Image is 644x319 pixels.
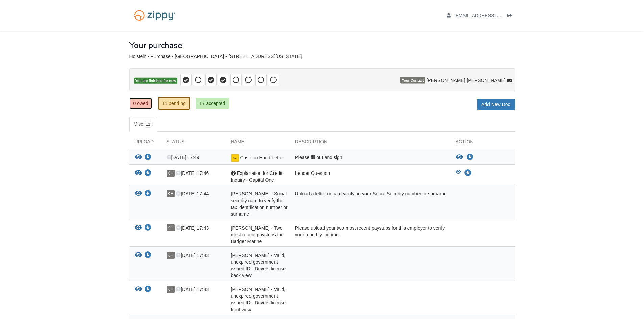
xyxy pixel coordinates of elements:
[145,191,151,197] a: Download Kayla Holstein - Social security card to verify the tax identification number or surname
[135,154,142,161] button: View Cash on Hand Letter
[176,225,209,231] span: [DATE] 17:43
[290,138,451,149] div: Description
[135,252,142,259] button: View Kayla Holstein - Valid, unexpired government issued ID - Drivers license back view
[145,253,151,258] a: Download Kayla Holstein - Valid, unexpired government issued ID - Drivers license back view
[231,170,283,183] span: Explanation for Credit Inquiry - Capital One
[145,287,151,292] a: Download Kayla Holstein - Valid, unexpired government issued ID - Drivers license front view
[507,13,515,20] a: Log out
[129,54,515,59] div: Holstein - Purchase • [GEOGRAPHIC_DATA] • [STREET_ADDRESS][US_STATE]
[167,252,175,259] span: KH
[464,170,471,176] a: Download Explanation for Credit Inquiry - Capital One
[158,97,190,110] a: 11 pending
[145,171,151,176] a: Download Explanation for Credit Inquiry - Capital One
[145,225,151,231] a: Download Kayla Holstein - Two most recent paystubs for Badger Marine
[167,170,175,177] span: KH
[129,138,162,149] div: Upload
[196,98,229,109] a: 17 accepted
[454,13,532,18] span: kaylaholstein016@gmail.com
[167,190,175,197] span: KH
[290,224,451,245] div: Please upload your two most recent paystubs for this employer to verify your monthly income.
[145,155,151,160] a: Download Cash on Hand Letter
[135,224,142,232] button: View Kayla Holstein - Two most recent paystubs for Badger Marine
[176,287,209,292] span: [DATE] 17:43
[447,13,532,20] a: edit profile
[226,138,290,149] div: Name
[129,7,180,24] img: Logo
[240,155,284,160] span: Cash on Hand Letter
[167,224,175,231] span: KH
[231,191,288,217] span: [PERSON_NAME] - Social security card to verify the tax identification number or surname
[162,138,226,149] div: Status
[456,170,461,177] button: View Explanation for Credit Inquiry - Capital One
[231,287,286,312] span: [PERSON_NAME] - Valid, unexpired government issued ID - Drivers license front view
[129,98,152,109] a: 0 owed
[456,154,463,161] button: View Cash on Hand Letter
[134,78,178,84] span: You are finished for now
[176,252,209,258] span: [DATE] 17:43
[290,170,451,183] div: Lender Question
[400,77,425,84] span: Your Contact
[290,190,451,217] div: Upload a letter or card verifying your Social Security number or surname
[231,225,283,244] span: [PERSON_NAME] - Two most recent paystubs for Badger Marine
[129,117,157,132] a: Misc
[467,155,473,160] a: Download Cash on Hand Letter
[231,252,286,278] span: [PERSON_NAME] - Valid, unexpired government issued ID - Drivers license back view
[477,99,515,110] a: Add New Doc
[167,286,175,293] span: KH
[176,191,209,196] span: [DATE] 17:44
[167,155,199,160] span: [DATE] 17:49
[231,154,239,162] img: Document fully signed
[135,190,142,197] button: View Kayla Holstein - Social security card to verify the tax identification number or surname
[143,121,153,128] span: 11
[135,286,142,293] button: View Kayla Holstein - Valid, unexpired government issued ID - Drivers license front view
[451,138,515,149] div: Action
[176,170,209,176] span: [DATE] 17:46
[426,77,505,84] span: [PERSON_NAME] [PERSON_NAME]
[129,41,182,50] h1: Your purchase
[135,170,142,177] button: View Explanation for Credit Inquiry - Capital One
[290,154,451,163] div: Please fill out and sign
